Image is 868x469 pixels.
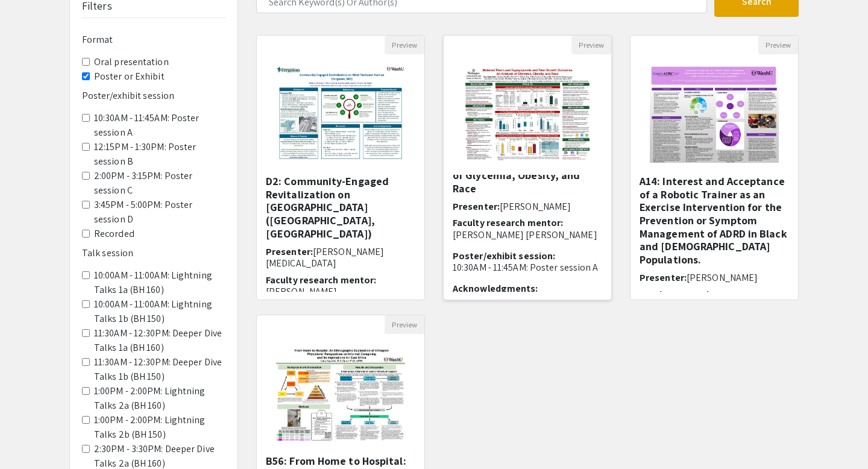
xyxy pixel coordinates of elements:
span: [PERSON_NAME][MEDICAL_DATA] [266,245,384,269]
label: 11:30AM - 12:30PM: Deeper Dive Talks 1a (BH 160) [94,326,225,355]
label: Recorded [94,227,134,241]
h6: Presenter: [266,246,415,269]
img: <p>A14: Interest and Acceptance of a Robotic Trainer as an Exercise Intervention for the Preventi... [638,54,790,175]
p: [PERSON_NAME] [266,286,415,297]
button: Preview [385,315,424,334]
span: Acknowledgments: [453,282,538,295]
iframe: Chat [9,415,51,460]
h5: A14: Interest and Acceptance of a Robotic Trainer as an Exercise Intervention for the Prevention ... [640,175,789,266]
img: <p>D2: Community-Engaged Revitalization on West Florissant Avenue (Ferguson, MO)</p><p><br></p> [264,54,417,175]
span: Faculty research mentor: [453,216,563,229]
div: Open Presentation <p>A14: Interest and Acceptance of a Robotic Trainer as an Exercise Interventio... [630,35,799,300]
h5: A12: Maternal Post-Load [MEDICAL_DATA] and Fetal Growth Outcomes:An Analysis of Glycemia, Obesity... [453,130,602,195]
h5: D2: Community-Engaged Revitalization on [GEOGRAPHIC_DATA] ([GEOGRAPHIC_DATA], [GEOGRAPHIC_DATA]) [266,175,415,240]
h6: Presenter: [453,201,602,212]
label: Poster or Exhibit [94,69,165,84]
img: <p>B56: From Home to Hospital: An Ethnographic Exploration of Ethiopian Physicians' Perspectives ... [264,334,417,455]
div: Open Presentation <p>D2: Community-Engaged Revitalization on West Florissant Avenue (Ferguson, MO... [256,35,425,300]
span: Faculty research mentor: [640,288,750,301]
span: [PERSON_NAME] [687,271,758,284]
span: Poster/exhibit session: [453,250,555,262]
p: 10:30AM - 11:45AM: Poster session A [453,262,602,273]
label: 3:45PM - 5:00PM: Poster session D [94,198,225,227]
button: Preview [385,36,424,54]
label: 10:00AM - 11:00AM: Lightning Talks 1a (BH 160) [94,268,225,297]
p: [PERSON_NAME] [PERSON_NAME] [453,229,602,241]
button: Preview [571,36,611,54]
span: [PERSON_NAME] [500,200,571,213]
h6: Talk session [82,247,225,259]
label: 1:00PM - 2:00PM: Lightning Talks 2b (BH 150) [94,413,225,442]
label: 10:30AM - 11:45AM: Poster session A [94,111,225,140]
span: Faculty research mentor: [266,274,376,286]
label: 10:00AM - 11:00AM: Lightning Talks 1b (BH 150) [94,297,225,326]
button: Preview [758,36,798,54]
label: 12:15PM - 1:30PM: Poster session B [94,140,225,169]
label: 11:30AM - 12:30PM: Deeper Dive Talks 1b (BH 150) [94,355,225,384]
label: Oral presentation [94,55,169,69]
label: 2:00PM - 3:15PM: Poster session C [94,169,225,198]
img: <p>A12: Maternal Post-Load Hypoglycemia and Fetal Growth Outcomes:</p><p>An Analysis of Glycemia,... [451,54,603,175]
h6: Format [82,34,225,45]
h6: Poster/exhibit session [82,90,225,101]
h6: Presenter: [640,272,789,283]
div: Open Presentation <p>A12: Maternal Post-Load Hypoglycemia and Fetal Growth Outcomes:</p><p>An Ana... [443,35,612,300]
label: 1:00PM - 2:00PM: Lightning Talks 2a (BH 160) [94,384,225,413]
